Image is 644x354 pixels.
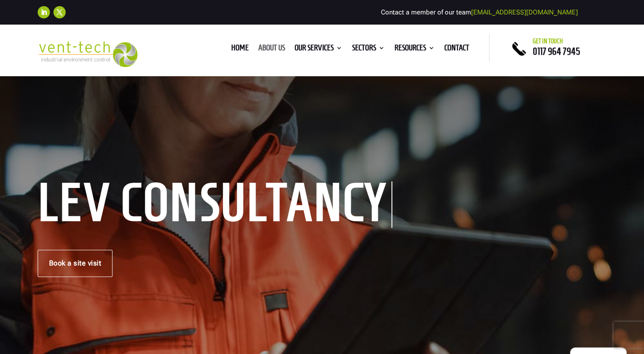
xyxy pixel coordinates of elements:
span: Contact a member of our team [381,8,578,16]
a: Our Services [295,45,342,54]
a: Resources [394,45,435,54]
a: Contact [444,45,469,54]
h1: LEV Consultancy [38,181,392,228]
a: About us [258,45,285,54]
span: Get in touch [533,38,563,45]
a: Follow on LinkedIn [38,6,50,18]
a: Sectors [352,45,385,54]
a: Home [231,45,249,54]
img: 2023-09-27T08_35_16.549ZVENT-TECH---Clear-background [38,41,138,67]
a: 0117 964 7945 [533,46,580,57]
a: Follow on X [53,6,66,18]
a: Book a site visit [38,250,113,277]
a: [EMAIL_ADDRESS][DOMAIN_NAME] [471,8,578,16]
